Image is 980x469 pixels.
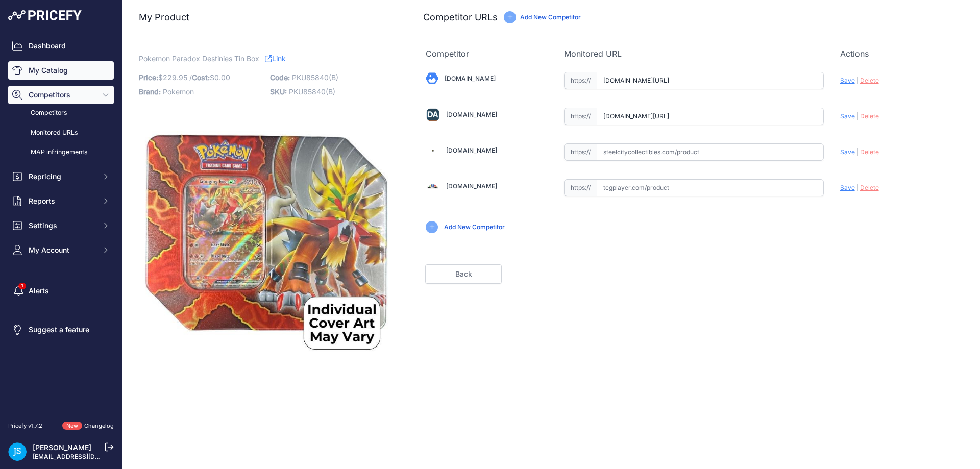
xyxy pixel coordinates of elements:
[214,73,230,82] span: 0.00
[29,220,95,231] span: Settings
[84,422,114,429] a: Changelog
[8,241,114,259] button: My Account
[446,146,497,154] a: [DOMAIN_NAME]
[856,184,859,191] span: |
[597,108,824,125] input: dacardworld.com/product
[8,192,114,210] button: Reports
[163,73,187,82] span: 229.95
[163,87,194,96] span: Pokemon
[270,87,287,96] span: SKU:
[564,143,597,161] span: https://
[445,75,496,82] a: [DOMAIN_NAME]
[33,443,91,452] a: [PERSON_NAME]
[139,87,161,96] span: Brand:
[840,47,962,60] p: Actions
[597,179,824,196] input: tcgplayer.com/product
[29,196,95,206] span: Reports
[62,422,82,430] span: New
[423,10,498,24] h3: Competitor URLs
[265,52,286,65] a: Link
[446,111,497,118] a: [DOMAIN_NAME]
[29,90,95,100] span: Competitors
[8,10,82,20] img: Pricefy Logo
[8,167,114,186] button: Repricing
[139,52,259,65] span: Pokemon Paradox Destinies Tin Box
[292,73,338,82] span: PKU85840(B)
[860,77,879,84] span: Delete
[840,112,855,120] span: Save
[520,13,581,21] a: Add New Competitor
[564,108,597,125] span: https://
[564,179,597,196] span: https://
[840,77,855,84] span: Save
[597,143,824,161] input: steelcitycollectibles.com/product
[840,184,855,191] span: Save
[8,143,114,161] a: MAP infringements
[425,264,502,284] a: Back
[29,171,95,182] span: Repricing
[192,73,210,82] span: Cost:
[8,37,114,409] nav: Sidebar
[139,70,264,85] p: $
[597,72,824,89] input: blowoutcards.com/product
[856,112,859,120] span: |
[8,124,114,142] a: Monitored URLs
[8,282,114,300] a: Alerts
[564,47,824,60] p: Monitored URL
[860,148,879,156] span: Delete
[856,77,859,84] span: |
[8,216,114,235] button: Settings
[29,245,95,255] span: My Account
[8,37,114,55] a: Dashboard
[564,72,597,89] span: https://
[426,47,547,60] p: Competitor
[8,320,114,339] a: Suggest a feature
[33,453,139,460] a: [EMAIL_ADDRESS][DOMAIN_NAME]
[444,223,505,231] a: Add New Competitor
[856,148,859,156] span: |
[139,10,395,24] h3: My Product
[8,61,114,80] a: My Catalog
[840,148,855,156] span: Save
[139,73,158,82] span: Price:
[270,73,290,82] span: Code:
[860,184,879,191] span: Delete
[446,182,497,190] a: [DOMAIN_NAME]
[860,112,879,120] span: Delete
[8,86,114,104] button: Competitors
[8,422,42,430] div: Pricefy v1.7.2
[189,73,230,82] span: / $
[289,87,335,96] span: PKU85840(B)
[8,104,114,122] a: Competitors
